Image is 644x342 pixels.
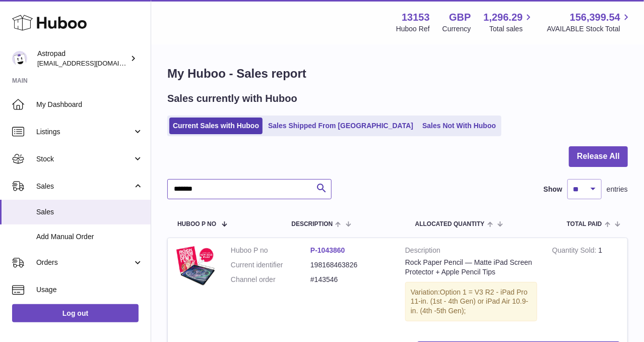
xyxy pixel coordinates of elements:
img: matt@astropad.com [12,51,27,66]
a: Log out [12,304,139,322]
h2: Sales currently with Huboo [167,92,297,105]
td: 1 [545,238,627,334]
span: Add Manual Order [36,232,143,242]
span: 156,399.54 [570,11,620,24]
span: Total paid [567,221,602,227]
span: [EMAIL_ADDRESS][DOMAIN_NAME] [37,59,148,67]
div: Currency [442,24,471,34]
div: Astropad [37,49,128,68]
dt: Channel order [231,275,310,284]
div: Huboo Ref [396,24,430,34]
a: 1,296.29 Total sales [484,11,535,34]
span: Orders [36,258,133,267]
span: Huboo P no [177,221,216,227]
h1: My Huboo - Sales report [167,66,628,82]
dt: Current identifier [231,260,310,270]
button: Release All [569,146,628,167]
dd: 198168463826 [310,260,390,270]
label: Show [544,185,562,194]
span: entries [607,185,628,194]
dt: Huboo P no [231,246,310,255]
span: Description [291,221,333,227]
div: Rock Paper Pencil — Matte iPad Screen Protector + Apple Pencil Tips [405,258,537,277]
div: Variation: [405,282,537,322]
a: Sales Not With Huboo [419,118,499,134]
strong: Quantity Sold [552,246,599,257]
span: My Dashboard [36,100,143,109]
strong: GBP [449,11,471,24]
span: Sales [36,182,133,191]
span: Stock [36,154,133,164]
span: Total sales [489,24,534,34]
a: Sales Shipped From [GEOGRAPHIC_DATA] [265,118,417,134]
span: 1,296.29 [484,11,523,24]
strong: 13153 [402,11,430,24]
span: Usage [36,285,143,295]
span: Sales [36,207,143,217]
span: AVAILABLE Stock Total [547,24,632,34]
strong: Description [405,246,537,258]
a: 156,399.54 AVAILABLE Stock Total [547,11,632,34]
a: P-1043860 [310,246,345,254]
span: ALLOCATED Quantity [415,221,485,227]
span: Listings [36,127,133,137]
dd: #143546 [310,275,390,284]
a: Current Sales with Huboo [169,118,263,134]
span: Option 1 = V3 R2 - iPad Pro 11-in. (1st - 4th Gen) or iPad Air 10.9-in. (4th -5th Gen); [411,288,528,315]
img: 2025-IPADS.jpg [175,246,216,286]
